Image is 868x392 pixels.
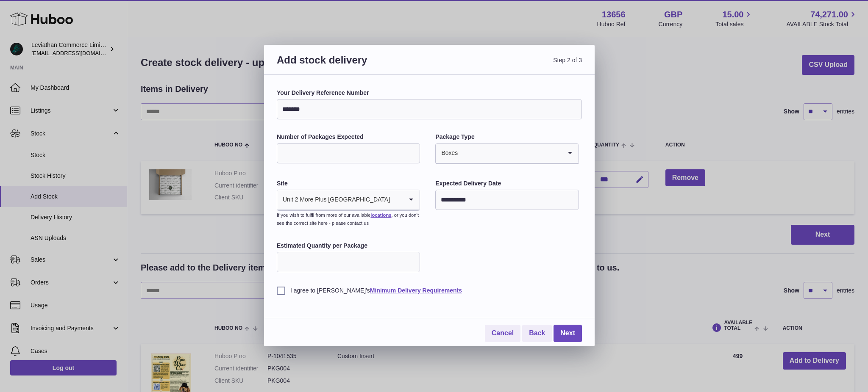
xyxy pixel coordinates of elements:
[277,190,390,210] span: Unit 2 More Plus [GEOGRAPHIC_DATA]
[554,325,582,342] a: Next
[277,53,429,77] h3: Add stock delivery
[429,53,582,77] span: Step 2 of 3
[277,287,582,295] label: I agree to [PERSON_NAME]'s
[485,325,520,342] a: Cancel
[436,144,578,164] div: Search for option
[435,133,579,141] label: Package Type
[277,213,419,226] small: If you wish to fulfil from more of our available , or you don’t see the correct site here - pleas...
[277,179,420,188] label: Site
[370,287,462,294] a: Minimum Delivery Requirements
[436,144,458,163] span: Boxes
[370,213,391,218] a: locations
[458,144,561,163] input: Search for option
[522,325,552,342] a: Back
[277,190,420,210] div: Search for option
[390,190,403,210] input: Search for option
[277,89,582,97] label: Your Delivery Reference Number
[277,242,420,250] label: Estimated Quantity per Package
[277,133,420,141] label: Number of Packages Expected
[435,179,579,188] label: Expected Delivery Date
